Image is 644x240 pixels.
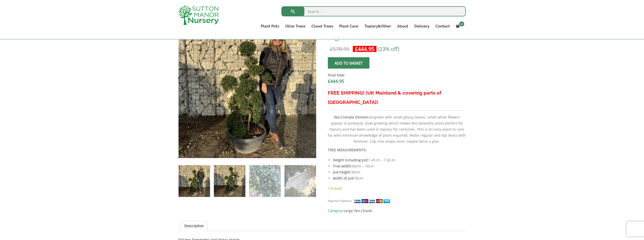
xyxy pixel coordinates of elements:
img: Ilex Crenata Kinme Cloud Tree F911 - Image 2 [214,165,245,197]
a: Delivery [411,23,432,30]
strong: Tree width: [333,164,352,168]
strong: TREE MEASUREMENTS: [328,147,367,152]
a: About [394,23,411,30]
img: Ilex Crenata Kinme Cloud Tree F911 - Image 3 [249,165,281,197]
span: £ [355,45,358,52]
a: Plant Pots [258,23,282,30]
img: Ilex Crenata Kinme Cloud Tree F911 - Image 4 [284,165,316,197]
p: Evergreen with small glossy leaves, small white flowers appear in June/July. Slow growing which m... [328,114,466,144]
h3: FREE SHIPPING! (UK Mainland & covering parts of [GEOGRAPHIC_DATA]) [328,88,466,107]
span: (23% off) [378,45,399,52]
a: Olive Trees [282,23,308,30]
button: Add to basket [328,57,369,69]
dt: Final total [328,72,466,78]
span: 0 [459,21,464,26]
li: 54cm [333,175,466,181]
img: Ilex Crenata Kinme Cloud Tree F911 [179,165,210,197]
bdi: 444.95 [355,45,374,52]
strong: pot height: [333,170,351,174]
a: Contact [432,23,453,30]
span: Category: [328,208,466,214]
a: Cloud Trees [308,23,336,30]
p: 1 in stock [328,185,466,191]
li: 30cm [333,169,466,175]
span: £ [330,45,333,52]
a: Description [184,221,204,231]
a: Topiary&Other [361,23,394,30]
b: Ilex Crenata Kimnei [334,115,367,119]
li: 1.45 m – 1.50 m [333,157,466,163]
img: payment supported [354,198,392,204]
small: Payment Options: [328,199,352,203]
strong: Height including pot: [333,158,368,162]
li: 60cm – 70cm [333,163,466,169]
bdi: 444.95 [328,78,344,84]
bdi: 578.95 [330,45,349,52]
a: Plant Care [336,23,361,30]
img: logo [178,5,219,25]
a: Large Ilex Clouds [344,208,372,213]
a: 0 [453,23,466,30]
strong: width of pot: [333,176,354,181]
input: Search... [281,6,466,16]
h1: Ilex Crenata Kinme Cloud Tree F911 [328,20,466,41]
span: £ [328,78,330,84]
